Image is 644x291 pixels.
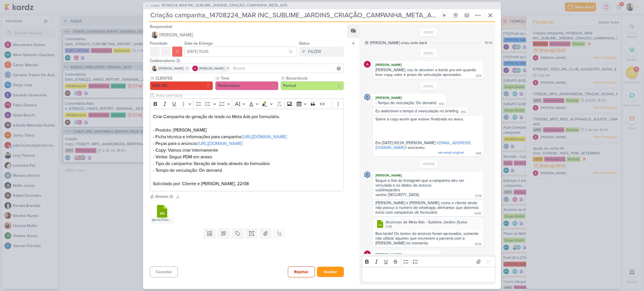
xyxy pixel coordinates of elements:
img: Alessandra Gomes [364,251,371,257]
div: Editor editing area: main [150,109,344,191]
div: Anexos (1) [155,194,173,199]
button: MAR INC [150,81,213,90]
div: Colaboradores [150,58,344,64]
span: [PERSON_NAME] [159,32,193,38]
button: Pontual [281,81,344,90]
div: Ligar relógio [442,13,447,18]
div: [PERSON_NAME] [374,62,482,68]
input: Texto sem título [154,92,344,98]
div: Editor editing area: main [362,267,495,282]
label: Status [299,41,310,46]
div: senha: [SECURITY_DATA] [375,192,419,197]
div: Anúncios de Meta Ads - Sublime Jardins (1).xlsx [374,218,482,230]
button: Rejeitar [288,266,315,277]
img: Alessandra Gomes [192,66,198,71]
div: [PERSON_NAME] [374,173,482,178]
img: Caroline Traven De Andrade [364,94,371,101]
div: [PERSON_NAME], vou te devolver o kardz pra vim quando tiver copy, valor e prazo de veiculação apr... [375,68,477,77]
a: [URL][DOMAIN_NAME] [198,141,243,146]
div: - Tempo de veiculação: On demand [375,101,436,105]
p: Criar Campanha de geração de leads no Meta Ads por formulário. - Produto: [PERSON_NAME] - Ficha t... [153,113,341,174]
button: [PERSON_NAME] [150,30,344,40]
img: Iara Santos [151,32,158,38]
a: [URL][DOMAIN_NAME] [242,134,287,140]
div: 15:56 [475,242,481,247]
button: Aceitar [317,267,344,277]
div: [PERSON_NAME] [374,252,439,257]
div: sublimejardins [375,188,481,192]
div: FAZER [308,48,321,55]
div: Segue o link do Instagram que a campanha dev ser vinculada e os dados de acesso: [375,178,481,188]
label: CLIENTES [155,75,213,81]
div: 15:50 [474,211,481,216]
span: [PERSON_NAME] [199,66,224,71]
span: Sobre a copy assim que estiver finalizado eu aviso. Em [DATE] 09:24, [PERSON_NAME] < > escreveu: [375,117,470,155]
img: Alessandra Gomes [364,61,371,68]
button: Performance [215,81,278,90]
div: 18:06 [485,40,493,45]
a: [EMAIL_ADDRESS][DOMAIN_NAME] [375,140,470,150]
span: [PERSON_NAME] [158,66,184,71]
div: [PERSON_NAME] [374,95,445,101]
div: 13:18 [475,194,481,198]
div: Eu aadicionei o tempo d veeiculação no briefing [375,109,458,113]
div: Boa tarde! Os textos do anúncio foram aprovados, somente não utilizar aqueles que escrevem a parc... [375,231,480,245]
p: Solicitado por: Cliente e [PERSON_NAME], 22/08 [153,180,341,187]
button: Cancelar [150,266,178,277]
div: Anúncios de Meta Ads - Sublime Jardins (1).xlsx [386,219,467,225]
div: Editor toolbar [150,98,344,109]
div: 9:24 [476,74,481,78]
input: Select a date [184,47,297,57]
div: Editor toolbar [362,256,495,267]
input: Kard Sem Título [149,10,438,20]
span: ver email original [438,151,464,154]
div: 9:13 [439,102,444,106]
div: 6 KB [386,225,467,229]
label: Recorrência [286,75,344,81]
label: Time [220,75,278,81]
div: [PERSON_NAME] criou este kard [370,40,427,46]
label: Responsável [150,24,172,29]
div: [Mar Inc] Plano de Mídia_Setembro_2025 (1).xlsx [151,217,173,223]
div: 9:14 [461,110,466,115]
input: Buscar [232,65,342,72]
img: Caroline Traven De Andrade [364,171,371,178]
button: FAZER [299,47,344,57]
div: [PERSON_NAME] e [PERSON_NAME], como o cliente ainda não possui o número de whatsapp, alinhamos qu... [375,201,480,215]
img: Iara Santos [152,66,157,71]
div: 9:45 [476,151,481,156]
label: Prioridade [150,41,167,46]
label: Data de Entrega [184,41,212,46]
